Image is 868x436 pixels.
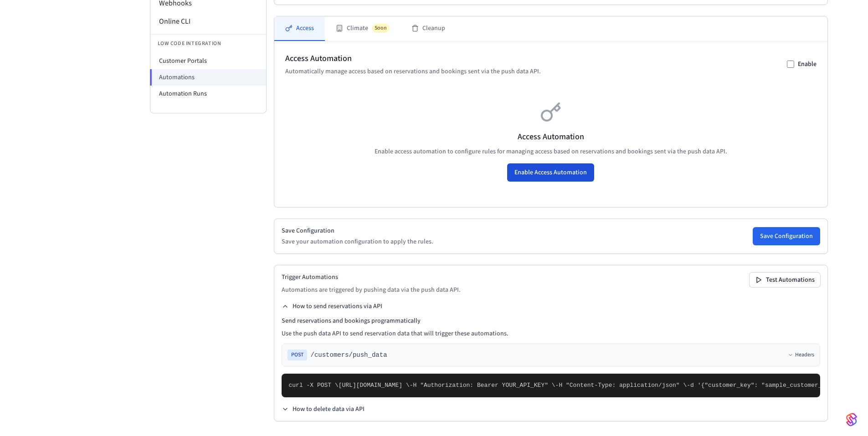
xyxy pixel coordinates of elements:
li: Automations [150,69,266,86]
p: Use the push data API to send reservation data that will trigger these automations. [282,329,820,338]
button: Cleanup [401,16,456,41]
p: Save your automation configuration to apply the rules. [282,237,433,246]
h2: Access Automation [285,52,541,65]
li: Customer Portals [150,53,266,69]
h3: Access Automation [285,131,817,143]
p: Automatically manage access based on reservations and bookings sent via the push data API. [285,67,541,76]
span: -H "Content-Type: application/json" \ [555,382,687,389]
span: -d '{ [687,382,704,389]
label: Enable [798,60,817,69]
h2: Save Configuration [282,226,433,235]
li: Low Code Integration [150,34,266,53]
button: Headers [788,351,814,359]
li: Automation Runs [150,86,266,102]
span: curl -X POST \ [289,382,339,389]
button: Save Configuration [753,227,820,245]
img: SeamLogoGradient.69752ec5.svg [846,412,857,427]
button: How to send reservations via API [282,302,382,311]
button: How to delete data via API [282,405,365,414]
button: Test Automations [750,273,820,287]
button: ClimateSoon [325,16,401,41]
button: Enable Access Automation [507,163,594,182]
span: [URL][DOMAIN_NAME] \ [339,382,410,389]
span: "customer_key": "sample_customer_key", [704,382,839,389]
span: POST [288,350,307,360]
button: Access [274,16,325,41]
span: /customers/push_data [311,350,387,360]
h2: Trigger Automations [282,273,461,282]
h4: Send reservations and bookings programmatically [282,316,820,325]
li: Online CLI [150,12,266,30]
span: Soon [372,24,390,33]
p: Enable access automation to configure rules for managing access based on reservations and booking... [285,147,817,156]
p: Automations are triggered by pushing data via the push data API. [282,285,461,294]
span: -H "Authorization: Bearer YOUR_API_KEY" \ [410,382,555,389]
